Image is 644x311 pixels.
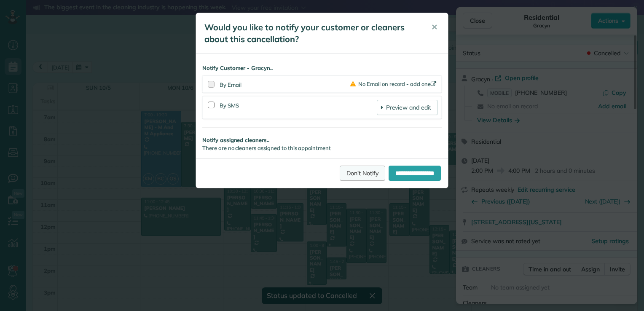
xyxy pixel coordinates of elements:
[202,64,442,72] strong: Notify Customer - Gracyn..
[204,21,419,45] h5: Would you like to notify your customer or cleaners about this cancellation?
[220,81,350,89] div: By Email
[202,145,331,151] span: There are no cleaners assigned to this appointment
[220,100,377,115] div: By SMS
[340,166,385,181] a: Don't Notify
[377,100,438,115] a: Preview and edit
[431,22,437,32] span: ✕
[350,80,438,87] a: No Email on record - add one
[202,136,442,144] strong: Notify assigned cleaners..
